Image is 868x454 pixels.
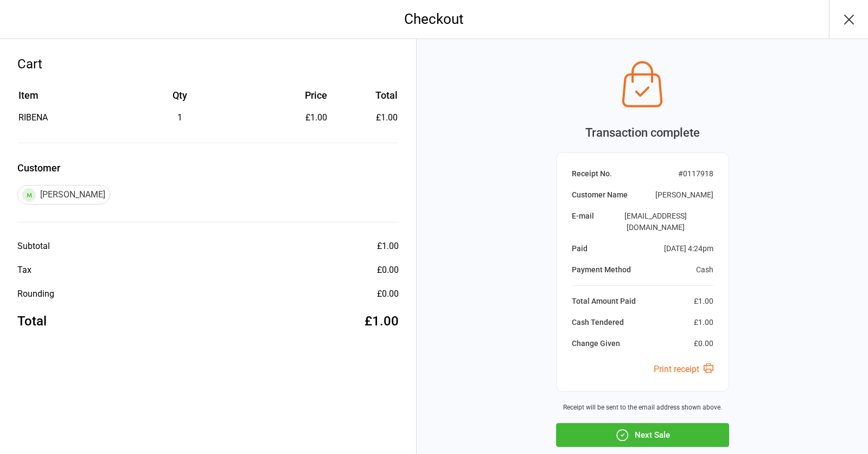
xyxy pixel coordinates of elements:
div: Customer Name [572,189,628,201]
div: 1 [107,111,253,124]
div: £0.00 [377,264,399,277]
td: £1.00 [331,111,398,124]
div: £1.00 [254,111,327,124]
div: # 0117918 [678,168,713,180]
div: Rounding [17,287,54,300]
div: [DATE] 4:24pm [664,243,713,254]
div: [EMAIL_ADDRESS][DOMAIN_NAME] [598,210,713,233]
div: Total [17,311,47,331]
th: Total [331,88,398,110]
label: Customer [17,161,399,175]
div: Payment Method [572,264,631,276]
div: £1.00 [694,296,713,307]
th: Item [18,88,106,110]
div: Receipt will be sent to the email address shown above. [556,402,729,412]
div: E-mail [572,210,594,233]
div: Cart [17,54,399,74]
div: £0.00 [694,338,713,349]
div: Receipt No. [572,168,612,180]
div: Transaction complete [556,124,729,142]
button: Next Sale [556,423,729,447]
div: [PERSON_NAME] [17,185,110,204]
div: Subtotal [17,240,50,253]
div: Cash Tendered [572,317,624,328]
div: £1.00 [377,240,399,253]
div: Tax [17,264,31,277]
th: Qty [107,88,253,110]
div: £1.00 [365,311,399,331]
div: £0.00 [377,287,399,300]
a: Print receipt [654,364,713,374]
div: Paid [572,243,588,254]
div: £1.00 [694,317,713,328]
div: Cash [696,264,713,276]
div: Total Amount Paid [572,296,636,307]
div: [PERSON_NAME] [655,189,713,201]
div: Change Given [572,338,620,349]
div: Price [254,88,327,103]
span: RIBENA [18,112,48,123]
